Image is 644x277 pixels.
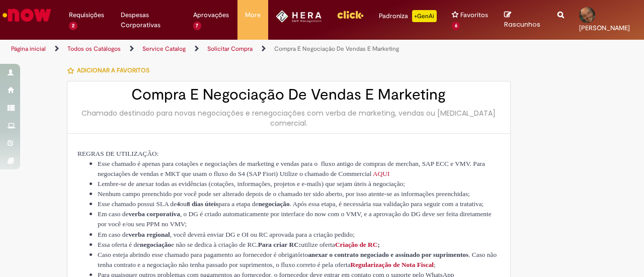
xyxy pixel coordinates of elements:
span: REGRAS DE UTILIZA [77,150,143,157]
span: negociação [140,241,171,248]
span: [PERSON_NAME] [579,24,630,32]
span: . Caso não tenha contrato e a negociação não tenha passado por suprimentos, o fluxo correto é pel... [98,251,497,268]
a: Página inicial [11,45,46,53]
span: AQUI [373,170,389,177]
span: para a etapa de [218,200,259,208]
span: Regularização de Nota Fiscal [351,261,434,268]
span: 8 dias úteis [187,200,218,208]
span: O: [152,150,158,157]
span: Para criar RC: [258,241,301,248]
span: Despesas Corporativas [121,10,178,30]
span: negociação [258,200,289,208]
span: anexar o contrato negociado e assinado por suprimentos [308,251,468,258]
span: verba corporativa [128,210,180,218]
span: Rascunhos [504,20,540,29]
span: Em caso de [98,210,128,218]
span: Essa oferta é de [98,241,140,248]
a: Regularização de Nota Fiscal [351,260,434,269]
span: utilize oferta [301,241,335,248]
span: ÇÃ [143,150,152,157]
img: HeraLogo.png [276,10,321,23]
a: Criação de RC [335,240,377,249]
span: , você deverá enviar DG e OI ou RC aprovada para a criação pedido; [170,231,355,238]
span: Aprovações [193,10,229,20]
span: Nenhum campo preenchido por você pode ser alterado depois de o chamado ter sido aberto, por isso ... [98,190,470,198]
span: 2 [69,22,77,30]
span: Adicionar a Favoritos [77,66,149,74]
ul: Trilhas de página [8,40,422,58]
span: Em caso de [98,231,128,238]
span: Criação de RC [335,241,377,248]
a: Solicitar Compra [207,45,253,53]
span: ou [180,200,187,208]
span: cotações e negociações de marketing e vendas [175,160,299,167]
span: ; [377,241,379,248]
div: Padroniza [379,10,437,22]
a: Rascunhos [504,11,542,29]
button: Adicionar a Favoritos [67,60,155,81]
h2: Compra E Negociação De Vendas E Marketing [77,86,500,103]
span: 7 [193,22,202,30]
a: Todos os Catálogos [67,45,121,53]
p: +GenAi [412,10,437,22]
span: ; [434,261,436,268]
span: Esse chamado possui SLA de [98,200,177,208]
img: ServiceNow [1,5,53,25]
span: Favoritos [460,10,488,20]
img: click_logo_yellow_360x200.png [337,7,364,22]
span: . Após essa etapa, é necessária sua validação para seguir com a tratativa; [290,200,484,208]
a: Service Catalog [142,45,186,53]
span: , o DG é criado automaticamente por interface do now com o VMV, e a aprovação do DG deve ser feit... [98,210,492,228]
span: 6 [452,22,460,30]
span: para o fluxo antigo de compras de merchan, SAP ECC e VMV. Para negociações de vendas e MKT que us... [98,160,485,177]
a: AQUI [373,169,389,178]
a: Compra E Negociação De Vendas E Marketing [274,45,399,53]
span: verba regional [128,231,170,238]
span: More [245,10,261,20]
span: Caso esteja abrindo esse chamado para pagamento ao fornecedor é obrigatório [98,251,308,258]
span: Lembre-se de anexar todas as evidências (cotações, informações, projetos e e-mails) que sejam úte... [98,180,405,188]
span: Esse chamado é apenas para [98,160,174,167]
span: e não se dedica à criação de RC. [171,241,258,248]
span: Requisições [69,10,104,20]
span: 4 [177,200,180,208]
div: Chamado destinado para novas negociações e renegociações com verba de marketing, vendas ou [MEDIC... [77,108,500,128]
